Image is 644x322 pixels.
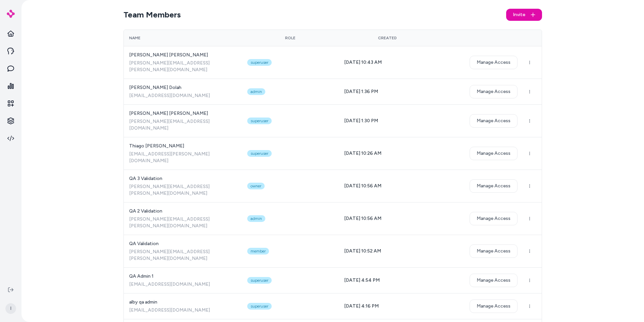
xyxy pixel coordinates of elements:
div: superuser [247,59,272,66]
span: [DATE] 1:30 PM [344,118,378,124]
div: admin [247,215,265,222]
span: [DATE] 4:54 PM [344,277,380,283]
span: I [5,303,16,314]
span: QA 2 Validation [129,208,236,215]
div: superuser [247,150,272,157]
span: [EMAIL_ADDRESS][DOMAIN_NAME] [129,281,236,288]
button: Manage Access [470,244,518,258]
span: Thiago [PERSON_NAME] [129,143,236,149]
span: [DATE] 10:56 AM [344,216,381,221]
div: member [247,248,269,255]
button: Manage Access [470,274,518,287]
button: Manage Access [470,85,518,98]
button: Invite [506,9,542,21]
span: QA Validation [129,240,236,247]
div: superuser [247,118,272,124]
img: alby Logo [7,10,15,18]
span: Invite [513,11,525,18]
button: Manage Access [470,179,518,193]
span: [EMAIL_ADDRESS][DOMAIN_NAME] [129,307,236,314]
span: [EMAIL_ADDRESS][PERSON_NAME][DOMAIN_NAME] [129,151,236,164]
button: Manage Access [470,56,518,69]
div: superuser [247,277,272,284]
span: [DATE] 10:43 AM [344,59,382,65]
span: [DATE] 10:56 AM [344,183,381,189]
div: owner [247,183,265,189]
span: [EMAIL_ADDRESS][DOMAIN_NAME] [129,92,236,99]
span: [DATE] 10:26 AM [344,150,381,156]
span: [PERSON_NAME] [PERSON_NAME] [129,110,236,117]
div: Created [344,35,430,41]
div: Name [129,35,236,41]
div: admin [247,88,265,95]
span: [PERSON_NAME][EMAIL_ADDRESS][PERSON_NAME][DOMAIN_NAME] [129,60,236,73]
span: QA Admin 1 [129,273,236,280]
span: QA 3 Validation [129,175,236,182]
span: alby qa admin [129,299,236,306]
span: [PERSON_NAME][EMAIL_ADDRESS][DOMAIN_NAME] [129,118,236,132]
button: Manage Access [470,212,518,225]
button: Manage Access [470,147,518,160]
button: Manage Access [470,114,518,128]
button: Manage Access [470,300,518,313]
span: [PERSON_NAME][EMAIL_ADDRESS][PERSON_NAME][DOMAIN_NAME] [129,248,236,262]
span: [DATE] 10:52 AM [344,248,381,254]
span: [PERSON_NAME] [PERSON_NAME] [129,52,236,58]
div: superuser [247,303,272,310]
span: [PERSON_NAME][EMAIL_ADDRESS][PERSON_NAME][DOMAIN_NAME] [129,216,236,229]
span: [PERSON_NAME][EMAIL_ADDRESS][PERSON_NAME][DOMAIN_NAME] [129,183,236,197]
span: [DATE] 1:36 PM [344,89,378,94]
button: I [4,298,17,319]
div: Role [247,35,333,41]
span: [DATE] 4:16 PM [344,303,379,309]
span: [PERSON_NAME] Dolah [129,84,236,91]
h2: Team Members [123,9,181,20]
